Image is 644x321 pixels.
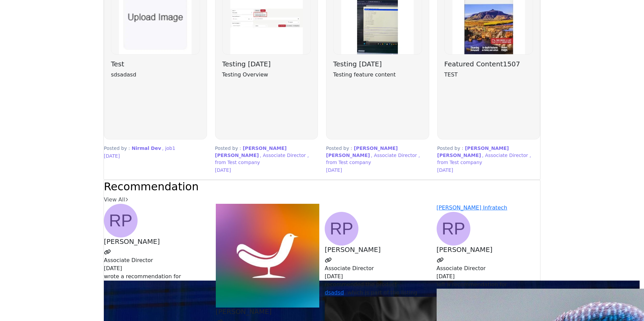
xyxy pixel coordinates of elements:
h5: [PERSON_NAME] [325,246,429,254]
h3: Test [111,60,200,68]
span: [PERSON_NAME] [354,146,398,151]
span: [DATE] [326,167,342,173]
h2: Recommendation [104,180,540,193]
p: sdsadasd [111,71,200,79]
h5: [PERSON_NAME] [216,308,320,316]
span: [DATE] [437,273,455,280]
p: Associate Director [437,264,540,272]
h3: Testing [DATE] [222,60,311,68]
span: [PERSON_NAME] [326,153,370,158]
span: [DATE] [325,273,343,280]
p: Posted by : [104,145,207,152]
h5: [PERSON_NAME] [437,246,540,254]
h3: Testing [DATE] [333,60,422,68]
p: Posted by : [215,145,318,166]
img: avtar-image [437,212,470,246]
a: dsadsd [325,289,344,296]
p: Posted by : [326,145,429,166]
span: , job1 [162,146,175,151]
p: Associate Director [104,256,208,264]
span: , Associate Director [260,153,306,158]
img: avtar-image [325,212,358,246]
p: Associate Director [325,264,429,272]
h3: Featured Content1507 [444,60,533,68]
span: [DATE] [104,153,120,159]
span: recommended the product [325,281,397,288]
span: [PERSON_NAME] [243,146,287,151]
span: [DATE] [437,167,453,173]
p: TEST [444,71,533,79]
span: , from Test company [326,153,420,165]
span: , from Test company [437,153,531,165]
span: [PERSON_NAME] [215,153,259,158]
p: Posted by : [437,145,540,166]
span: Dev [151,146,161,151]
p: Testing Overview [222,71,311,79]
span: , Associate Director [482,153,528,158]
img: avtar-image [216,204,320,308]
span: Nirmal [131,146,149,151]
span: , Associate Director [371,153,417,158]
p: Testing feature content [333,71,422,79]
span: wrote a recommendation for [104,273,181,280]
h5: [PERSON_NAME] [104,237,208,246]
span: [DATE] [215,167,231,173]
span: [PERSON_NAME] [437,153,481,158]
span: , which is part of the listing [325,289,417,296]
a: View All [104,196,128,203]
span: , from Test company [215,153,309,165]
span: [DATE] [104,265,122,271]
span: [PERSON_NAME] [465,146,509,151]
img: avtar-image [104,204,138,237]
span: left a recommendation for [437,281,507,288]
